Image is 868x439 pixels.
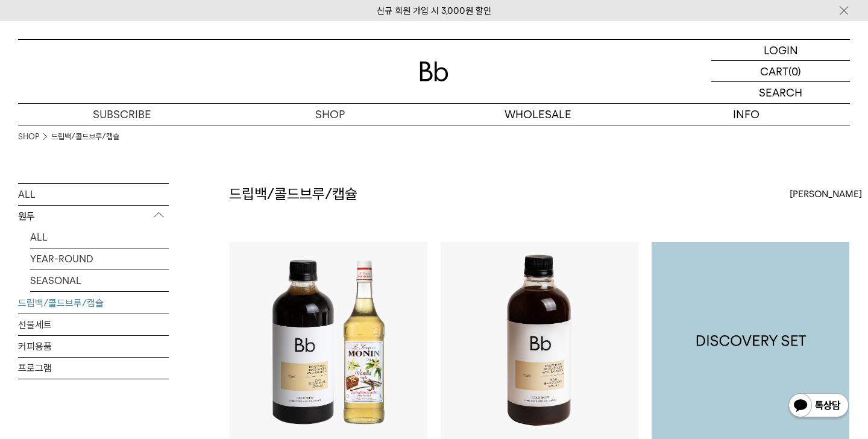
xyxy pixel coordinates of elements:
a: 드립백/콜드브루/캡슐 [18,292,169,314]
a: SUBSCRIBE [18,104,226,125]
p: CART [760,61,788,81]
a: 선물세트 [18,314,169,335]
a: SHOP [18,131,39,143]
a: ALL [18,184,169,205]
a: 신규 회원 가입 시 3,000원 할인 [377,5,491,16]
p: (0) [788,61,801,81]
p: LOGIN [764,40,798,60]
p: INFO [642,104,850,125]
a: CART (0) [711,61,850,82]
p: 원두 [18,206,169,227]
span: [PERSON_NAME] [790,187,862,201]
a: 드립백/콜드브루/캡슐 [51,131,119,143]
h2: 드립백/콜드브루/캡슐 [229,184,357,204]
p: SEARCH [759,82,802,103]
img: 카카오톡 채널 1:1 채팅 버튼 [787,392,850,421]
a: 커피용품 [18,336,169,357]
p: WHOLESALE [434,104,642,125]
a: SHOP [226,104,434,125]
img: 로고 [420,62,448,81]
a: 프로그램 [18,358,169,379]
a: LOGIN [711,40,850,61]
a: ALL [30,227,169,248]
a: YEAR-ROUND [30,248,169,270]
a: SEASONAL [30,270,169,291]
